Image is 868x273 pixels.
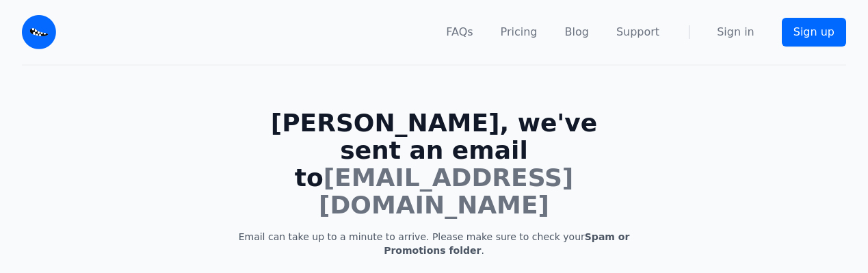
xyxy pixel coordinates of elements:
[501,24,538,40] a: Pricing
[237,109,631,219] h1: [PERSON_NAME], we've sent an email to
[22,15,56,49] img: Email Monster
[616,24,659,40] a: Support
[782,18,846,47] a: Sign up
[446,24,473,40] a: FAQs
[717,24,754,40] a: Sign in
[237,230,631,257] p: Email can take up to a minute to arrive. Please make sure to check your .
[565,24,589,40] a: Blog
[319,164,573,219] span: [EMAIL_ADDRESS][DOMAIN_NAME]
